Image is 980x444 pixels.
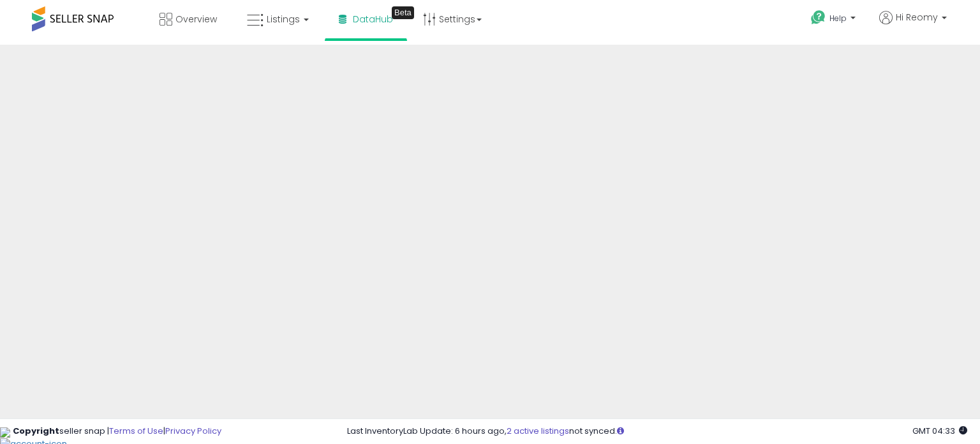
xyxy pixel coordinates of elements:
span: Overview [175,13,217,26]
span: Listings [267,13,300,26]
span: Help [829,13,847,24]
span: Hi Reomy [896,11,938,24]
span: DataHub [353,13,393,26]
div: Tooltip anchor [392,6,414,19]
a: Hi Reomy [879,11,947,40]
i: Get Help [810,10,826,26]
